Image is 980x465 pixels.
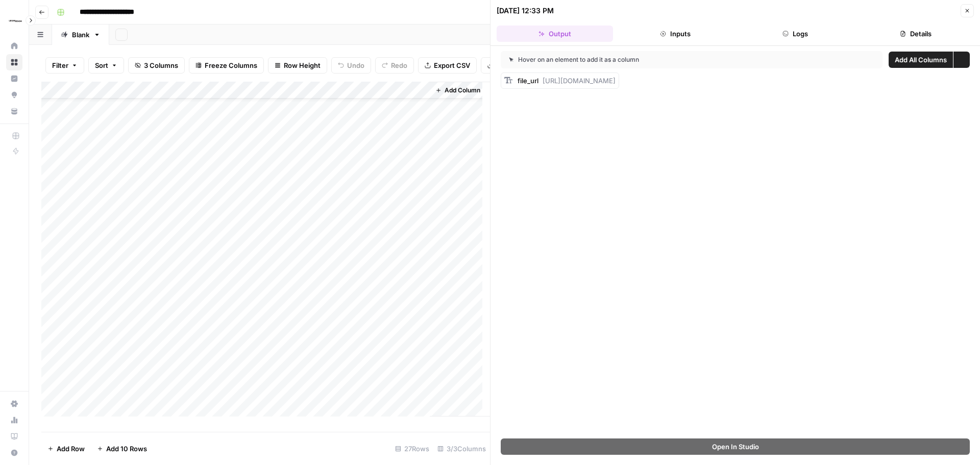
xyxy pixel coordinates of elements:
button: Logs [738,26,854,42]
span: Undo [347,60,364,70]
span: [URL][DOMAIN_NAME] [543,77,616,85]
button: Filter [45,57,84,74]
a: Insights [6,70,22,87]
img: LegalZoom Logo [6,12,24,30]
button: Add 10 Rows [91,440,153,457]
div: 3/3 Columns [433,440,490,457]
div: 27 Rows [391,440,433,457]
a: Home [6,38,22,54]
button: Sort [88,57,124,74]
button: Workspace: LegalZoom [6,8,22,34]
span: Add Column [445,86,480,95]
span: Row Height [284,60,321,70]
button: Freeze Columns [189,57,264,74]
span: Add 10 Rows [106,444,147,454]
span: Sort [95,60,108,70]
a: Learning Hub [6,428,22,445]
button: Inputs [617,26,733,42]
span: file_url [518,77,538,85]
button: Add All Columns [889,52,953,68]
a: Opportunities [6,87,22,103]
span: Freeze Columns [205,60,257,70]
button: Output [497,26,613,42]
a: Settings [6,396,22,412]
span: Open In Studio [712,442,759,452]
button: 3 Columns [128,57,185,74]
span: Add Row [57,444,85,454]
button: Help + Support [6,445,22,461]
button: Add Column [431,84,484,97]
div: [DATE] 12:33 PM [497,6,554,16]
button: Open In Studio [501,438,970,455]
span: Add All Columns [895,55,947,65]
span: 3 Columns [144,60,178,70]
span: Redo [391,60,407,70]
button: Undo [331,57,371,74]
div: Blank [72,30,89,40]
button: Details [857,26,974,42]
a: Blank [52,25,109,45]
a: Usage [6,412,22,428]
a: Your Data [6,103,22,119]
a: Browse [6,54,22,70]
button: Redo [375,57,414,74]
button: Row Height [268,57,327,74]
div: Hover on an element to add it as a column [509,55,757,64]
button: Add Row [41,440,91,457]
span: Export CSV [434,60,470,70]
span: Filter [52,60,68,70]
button: Export CSV [418,57,477,74]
